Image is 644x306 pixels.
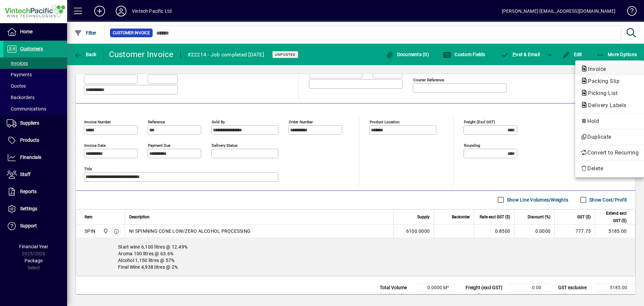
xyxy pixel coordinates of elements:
span: Duplicate [581,133,639,141]
span: Delivery Labels [581,102,630,108]
span: Convert to Recurring [581,149,639,157]
span: Picking List [581,90,621,96]
span: Delete [581,165,639,173]
span: Invoice [581,66,609,72]
span: Hold [581,117,639,125]
span: Packing Slip [581,78,623,84]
